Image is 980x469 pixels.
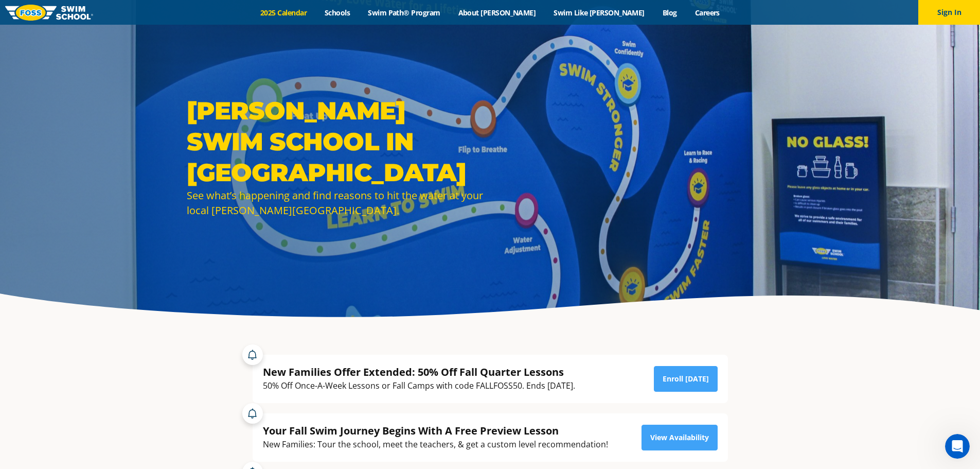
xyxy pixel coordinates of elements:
[449,8,545,18] a: About [PERSON_NAME]
[187,95,485,188] h1: [PERSON_NAME] Swim School in [GEOGRAPHIC_DATA]
[653,8,686,18] a: Blog
[686,8,728,18] a: Careers
[263,424,608,438] div: Your Fall Swim Journey Begins With A Free Preview Lesson
[263,438,608,451] div: New Families: Tour the school, meet the teachers, & get a custom level recommendation!
[263,365,575,379] div: New Families Offer Extended: 50% Off Fall Quarter Lessons
[545,8,654,18] a: Swim Like [PERSON_NAME]
[316,8,359,18] a: Schools
[654,366,718,392] a: Enroll [DATE]
[5,5,93,21] img: FOSS Swim School Logo
[945,434,970,459] iframe: Intercom live chat
[187,188,485,218] div: See what’s happening and find reasons to hit the water at your local [PERSON_NAME][GEOGRAPHIC_DATA].
[252,8,316,18] a: 2025 Calendar
[263,379,575,393] div: 50% Off Once-A-Week Lessons or Fall Camps with code FALLFOSS50. Ends [DATE].
[359,8,449,18] a: Swim Path® Program
[642,425,718,450] a: View Availability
